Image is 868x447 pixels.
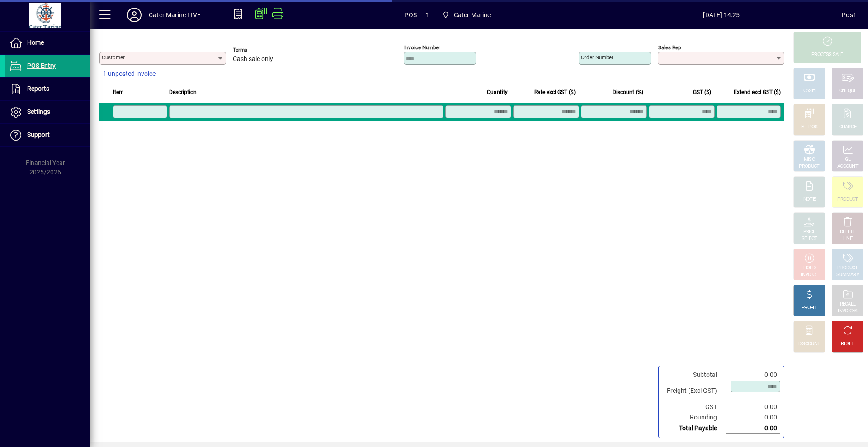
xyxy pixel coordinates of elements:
div: PRODUCT [837,265,858,272]
button: Profile [120,7,149,23]
span: Description [169,87,197,97]
span: Extend excl GST ($) [734,87,781,97]
span: 1 [426,8,429,22]
div: DISCOUNT [798,341,820,348]
div: Pos1 [842,8,857,22]
div: RESET [841,341,854,348]
div: PRICE [803,229,816,235]
div: PROFIT [802,305,817,311]
div: GL [845,156,851,163]
div: PROCESS SALE [811,52,843,58]
span: Home [27,39,44,46]
div: PRODUCT [837,196,858,203]
td: Subtotal [662,370,726,380]
span: Cater Marine [439,7,495,23]
span: GST ($) [693,87,711,97]
span: POS Entry [27,62,56,69]
td: 0.00 [726,402,780,412]
button: 1 unposted invoice [99,66,159,82]
mat-label: Invoice number [404,44,440,51]
span: Terms [233,47,287,53]
span: Reports [27,85,49,92]
td: 0.00 [726,412,780,423]
div: INVOICE [801,272,817,278]
a: Home [5,32,90,54]
div: DELETE [840,229,855,235]
span: 1 unposted invoice [103,69,156,79]
span: Item [113,87,124,97]
div: LINE [843,235,852,242]
div: SUMMARY [836,272,859,278]
td: Rounding [662,412,726,423]
span: Settings [27,108,50,115]
div: Cater Marine LIVE [149,8,201,22]
span: Cater Marine [454,8,491,22]
div: PRODUCT [799,163,819,170]
div: SELECT [802,235,817,242]
span: Support [27,131,50,138]
span: Cash sale only [233,56,273,63]
td: 0.00 [726,370,780,380]
div: RECALL [840,301,856,308]
div: CASH [803,88,815,94]
div: EFTPOS [801,124,818,131]
td: GST [662,402,726,412]
div: CHARGE [839,124,857,131]
span: Quantity [487,87,508,97]
a: Reports [5,78,90,100]
div: INVOICES [838,308,857,315]
mat-label: Order number [581,54,613,61]
div: NOTE [803,196,815,203]
mat-label: Sales rep [658,44,681,51]
div: HOLD [803,265,815,272]
a: Settings [5,101,90,123]
span: POS [404,8,417,22]
td: Freight (Excl GST) [662,380,726,402]
td: Total Payable [662,423,726,434]
span: Discount (%) [613,87,643,97]
div: ACCOUNT [837,163,858,170]
span: Rate excl GST ($) [534,87,576,97]
div: MISC [804,156,815,163]
div: CHEQUE [839,88,856,94]
mat-label: Customer [102,54,125,61]
span: [DATE] 14:25 [601,8,842,22]
a: Support [5,124,90,146]
td: 0.00 [726,423,780,434]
